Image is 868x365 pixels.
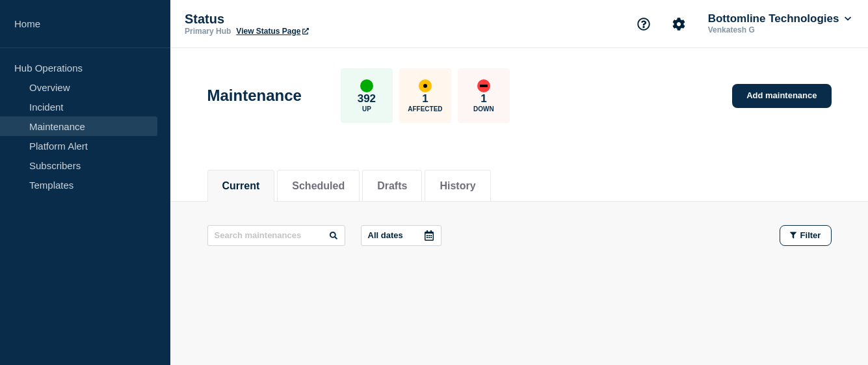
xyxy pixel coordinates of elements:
[440,180,475,192] button: History
[207,225,345,246] input: Search maintenances
[408,105,442,113] p: Affected
[705,12,854,25] button: Bottomline Technologies
[780,225,832,246] button: Filter
[480,92,486,105] p: 1
[292,180,345,192] button: Scheduled
[800,230,821,240] span: Filter
[630,10,657,38] button: Support
[185,27,231,36] p: Primary Hub
[362,105,371,113] p: Up
[477,79,490,92] div: down
[368,230,403,240] p: All dates
[419,79,432,92] div: affected
[732,84,831,108] a: Add maintenance
[705,25,841,34] p: Venkatesh G
[361,225,441,246] button: All dates
[358,92,376,105] p: 392
[222,180,260,192] button: Current
[473,105,494,113] p: Down
[185,12,445,27] p: Status
[360,79,373,92] div: up
[207,87,302,105] h1: Maintenance
[665,10,692,38] button: Account settings
[377,180,407,192] button: Drafts
[236,27,308,36] a: View Status Page
[422,92,428,105] p: 1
